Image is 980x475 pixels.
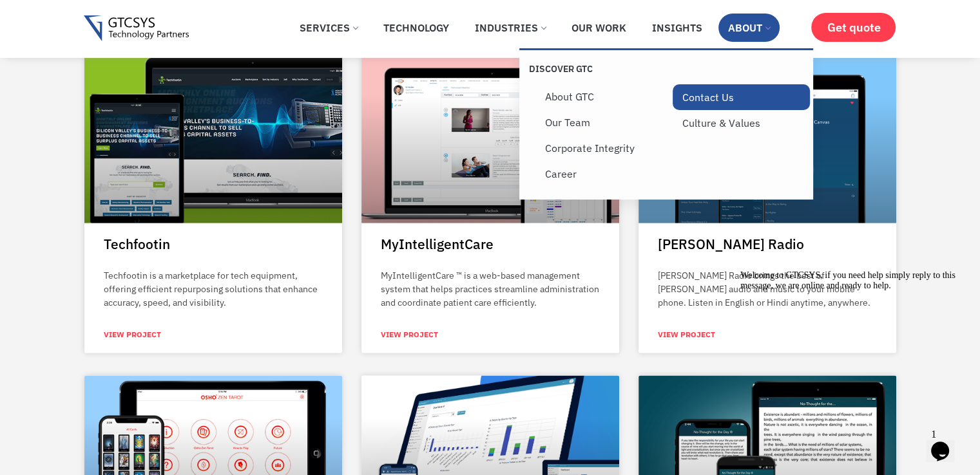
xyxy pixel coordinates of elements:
[673,84,810,110] a: Contact Us
[535,84,673,109] a: About GTC
[5,5,237,26] div: Welcome to GTCSYS, if you need help simply reply to this message, we are online and ready to help.
[658,268,877,309] p: [PERSON_NAME] Radio brings the best of [PERSON_NAME] audio and music to your mobile phone. Listen...
[718,14,780,42] a: About
[290,14,367,42] a: Services
[381,234,494,252] a: MyIntelligentCare
[104,328,161,340] a: Read more about Techfootin
[361,53,619,223] a: patient management system
[658,328,715,340] a: Read more about OSHO Radio
[84,15,189,42] img: Gtcsys logo
[658,234,804,252] a: [PERSON_NAME] Radio
[5,5,220,25] span: Welcome to GTCSYS, if you need help simply reply to this message, we are online and ready to help.
[811,13,896,42] a: Get quote
[84,53,342,223] a: techfootin thumb
[535,161,673,187] a: Career
[642,14,712,42] a: Insights
[374,14,459,42] a: Technology
[673,110,810,136] a: Culture & Values
[104,268,323,309] p: Techfootin is a marketplace for tech equipment, offering efficient repurposing solutions that enh...
[926,424,967,462] iframe: chat widget
[535,109,673,135] a: Our Team
[735,265,967,417] iframe: chat widget
[381,328,438,340] a: Read more about MyIntelligentCare
[562,14,636,42] a: Our Work
[535,135,673,161] a: Corporate Integrity
[827,21,880,34] span: Get quote
[104,234,170,252] a: Techfootin
[381,268,600,309] p: MyIntelligentCare ™ is a web-based management system that helps practices streamline administrati...
[465,14,555,42] a: Industries
[529,63,666,75] p: Discover GTC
